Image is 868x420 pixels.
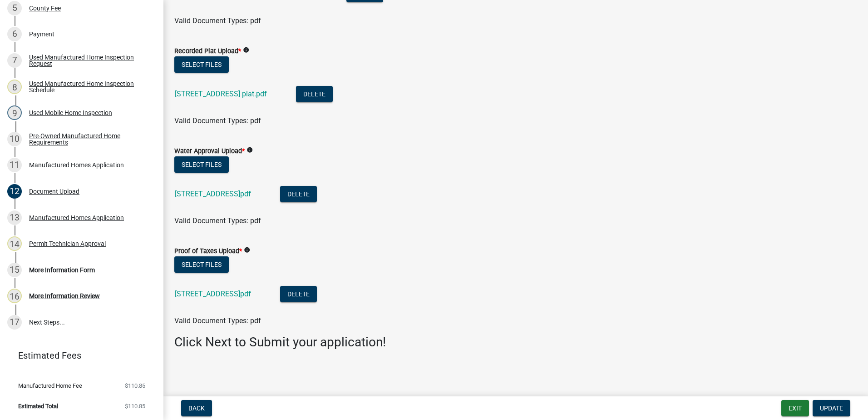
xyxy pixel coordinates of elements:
button: Delete [296,86,333,102]
button: Delete [280,286,317,302]
i: info [244,247,250,253]
span: Estimated Total [18,403,58,409]
div: More Information Form [29,267,95,273]
wm-modal-confirm: Delete Document [280,290,317,299]
div: 12 [7,184,22,199]
span: Valid Document Types: pdf [174,16,261,25]
a: [STREET_ADDRESS]pdf [175,190,251,198]
button: Delete [280,186,317,202]
div: 5 [7,1,22,15]
div: 7 [7,53,22,68]
i: info [247,147,253,153]
wm-modal-confirm: Delete Document [296,90,333,99]
div: 10 [7,132,22,146]
button: Exit [781,400,809,416]
button: Select files [174,256,229,273]
div: 16 [7,289,22,303]
button: Select files [174,156,229,173]
a: [STREET_ADDRESS] plat.pdf [175,90,267,98]
div: 8 [7,80,22,94]
div: County Fee [29,5,61,11]
h3: Click Next to Submit your application! [174,335,857,350]
div: Used Manufactured Home Inspection Schedule [29,80,149,93]
div: Payment [29,31,54,37]
button: Update [813,400,850,416]
wm-modal-confirm: Delete Document [280,190,317,199]
div: 6 [7,27,22,41]
div: Used Mobile Home Inspection [29,110,112,116]
div: 15 [7,263,22,277]
span: Manufactured Home Fee [18,383,82,389]
div: 14 [7,236,22,251]
span: Valid Document Types: pdf [174,316,261,325]
div: Used Manufactured Home Inspection Request [29,54,149,67]
label: Proof of Taxes Upload [174,248,242,255]
div: Pre-Owned Manufactured Home Requirements [29,133,149,145]
div: Manufactured Homes Application [29,215,124,221]
div: Document Upload [29,188,79,195]
span: Back [188,405,205,412]
div: 17 [7,315,22,330]
span: Update [820,405,843,412]
label: Water Approval Upload [174,148,245,155]
label: Recorded Plat Upload [174,48,241,55]
div: Manufactured Homes Application [29,162,124,168]
span: Valid Document Types: pdf [174,116,261,125]
span: Valid Document Types: pdf [174,216,261,225]
a: Estimated Fees [7,346,149,365]
button: Select files [174,56,229,73]
div: 11 [7,158,22,172]
div: 9 [7,105,22,120]
span: $110.85 [125,403,145,409]
button: Back [181,400,212,416]
span: $110.85 [125,383,145,389]
div: More Information Review [29,293,100,299]
a: [STREET_ADDRESS]pdf [175,290,251,298]
i: info [243,47,249,53]
div: Permit Technician Approval [29,240,106,247]
div: 13 [7,210,22,225]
